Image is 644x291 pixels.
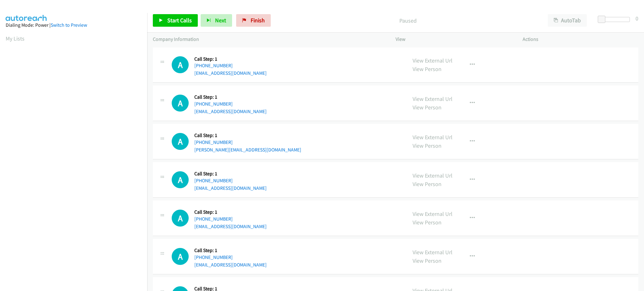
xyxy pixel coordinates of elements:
[413,95,452,102] a: View External Url
[194,223,267,229] a: [EMAIL_ADDRESS][DOMAIN_NAME]
[194,132,301,139] h5: Call Step: 1
[413,134,452,141] a: View External Url
[413,249,452,256] a: View External Url
[413,142,441,149] a: View Person
[194,101,233,107] a: [PHONE_NUMBER]
[279,16,536,25] p: Paused
[194,216,233,222] a: [PHONE_NUMBER]
[236,14,271,27] a: Finish
[194,178,233,184] a: [PHONE_NUMBER]
[215,17,226,24] span: Next
[548,14,587,27] button: AutoTab
[523,36,638,43] p: Actions
[167,17,192,24] span: Start Calls
[194,185,267,191] a: [EMAIL_ADDRESS][DOMAIN_NAME]
[172,248,189,265] h1: A
[601,17,630,22] div: Delay between calls (in seconds)
[153,36,384,43] p: Company Information
[413,65,441,73] a: View Person
[413,104,441,111] a: View Person
[6,21,142,29] div: Dialing Mode: Power |
[172,248,189,265] div: The call is yet to be attempted
[194,209,267,215] h5: Call Step: 1
[153,14,198,27] a: Start Calls
[194,254,233,260] a: [PHONE_NUMBER]
[172,210,189,227] h1: A
[194,247,267,254] h5: Call Step: 1
[413,180,441,188] a: View Person
[413,172,452,179] a: View External Url
[172,56,189,73] h1: A
[172,210,189,227] div: The call is yet to be attempted
[51,22,87,28] a: Switch to Preview
[201,14,232,27] button: Next
[413,257,441,264] a: View Person
[172,56,189,73] div: The call is yet to be attempted
[194,94,267,100] h5: Call Step: 1
[194,139,233,145] a: [PHONE_NUMBER]
[413,219,441,226] a: View Person
[194,108,267,114] a: [EMAIL_ADDRESS][DOMAIN_NAME]
[194,63,233,69] a: [PHONE_NUMBER]
[413,210,452,217] a: View External Url
[194,262,267,268] a: [EMAIL_ADDRESS][DOMAIN_NAME]
[194,70,267,76] a: [EMAIL_ADDRESS][DOMAIN_NAME]
[194,147,301,153] a: [PERSON_NAME][EMAIL_ADDRESS][DOMAIN_NAME]
[6,35,25,42] a: My Lists
[172,133,189,150] div: The call is yet to be attempted
[396,36,511,43] p: View
[636,14,638,23] div: 0
[172,171,189,188] h1: A
[172,95,189,112] h1: A
[194,56,267,62] h5: Call Step: 1
[194,171,267,177] h5: Call Step: 1
[413,57,452,64] a: View External Url
[172,171,189,188] div: The call is yet to be attempted
[251,17,265,24] span: Finish
[172,133,189,150] h1: A
[172,95,189,112] div: The call is yet to be attempted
